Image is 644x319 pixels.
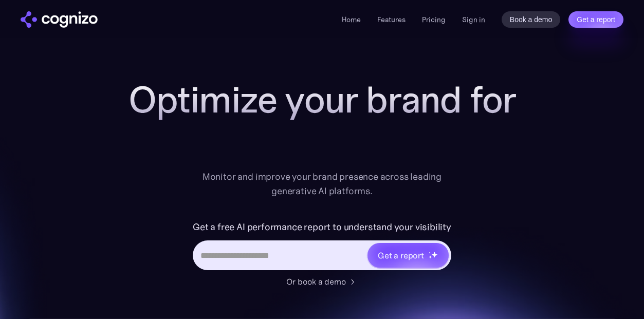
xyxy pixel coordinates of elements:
div: Get a report [378,249,424,261]
div: Monitor and improve your brand presence across leading generative AI platforms. [196,170,449,198]
a: Sign in [462,13,485,26]
a: Get a report [568,11,623,28]
a: Get a reportstarstarstar [366,242,450,269]
a: Features [377,15,406,24]
a: Home [342,15,361,24]
h1: Optimize your brand for [117,79,528,120]
a: home [21,11,98,28]
label: Get a free AI performance report to understand your visibility [193,219,451,235]
a: Book a demo [502,11,561,28]
a: Pricing [422,15,446,24]
form: Hero URL Input Form [193,219,451,270]
img: star [431,251,438,258]
a: Or book a demo [286,275,358,288]
div: Or book a demo [286,275,346,288]
img: star [429,252,430,253]
img: cognizo logo [21,11,98,28]
img: star [429,255,432,259]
